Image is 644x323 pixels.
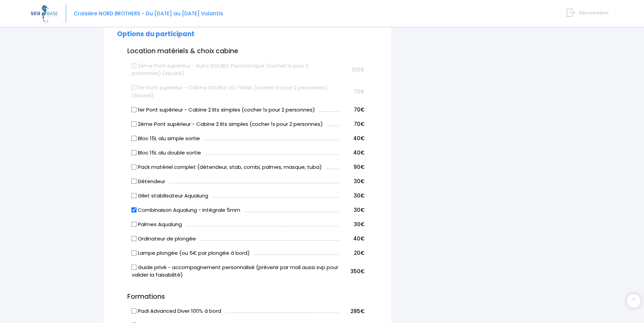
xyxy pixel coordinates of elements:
input: Combinaison Aqualung - intégrale 5mm [131,207,137,212]
span: 30€ [354,221,364,228]
label: Combinaison Aqualung - intégrale 5mm [132,206,240,214]
label: Pack matériel complet (détendeur, stab, combi, palmes, masque, tuba) [132,163,322,171]
span: 40€ [353,235,364,242]
span: 70€ [354,120,364,128]
input: Palmes Aqualung [131,221,137,227]
span: 100€ [352,66,364,73]
input: Gilet stabilisateur Aqualung [131,193,137,198]
label: Détendeur [132,178,165,186]
input: 1er Pont supérieur - Cabine 2 lits simples (cocher 1x pour 2 personnes) [131,107,137,112]
label: 2ème Pont supérieur - Suite DOUBLE Panoramique (cocher 1x pour 2 personnes) (épuisé) [132,62,339,77]
h2: Options du participant [117,30,377,38]
input: Pack matériel complet (détendeur, stab, combi, palmes, masque, tuba) [131,164,137,170]
label: Lampe plongée (ou 5€ par plongée à bord) [132,249,250,257]
span: 20€ [354,249,364,256]
label: Bloc 15L alu double sortie [132,149,201,157]
span: 30€ [354,178,364,185]
input: Padi Advanced Diver 100% à bord [131,308,137,314]
span: 30€ [354,192,364,199]
label: Guide privé - accompagnement personnalisé (prévenir par mail aussi svp pour valider la faisabilité) [132,264,339,279]
span: Déconnexion [579,10,609,16]
span: 90€ [354,163,364,171]
input: Bloc 15L alu double sortie [131,150,137,155]
span: 40€ [353,149,364,156]
h3: Location matériels & choix cabine [117,47,377,55]
span: Croisière NORD BROTHERS - Du [DATE] au [DATE] Volantis [74,10,223,17]
span: 70€ [354,88,364,95]
input: Guide privé - accompagnement personnalisé (prévenir par mail aussi svp pour valider la faisabilité) [131,264,137,270]
input: Ordinateur de plongée [131,236,137,241]
input: Lampe plongée (ou 5€ par plongée à bord) [131,250,137,255]
span: 285€ [350,308,364,315]
label: Palmes Aqualung [132,221,182,229]
label: 1er Pont supérieur - Cabine 2 lits simples (cocher 1x pour 2 personnes) [132,106,315,114]
span: 40€ [353,135,364,142]
label: Ordinateur de plongée [132,235,196,243]
label: 2ème Pont supérieur - Cabine 2 lits simples (cocher 1x pour 2 personnes) [132,120,323,128]
label: Bloc 15L alu simple sortie [132,135,200,143]
span: 70€ [354,106,364,113]
input: 2ème Pont supérieur - Cabine 2 lits simples (cocher 1x pour 2 personnes) [131,121,137,127]
input: Détendeur [131,178,137,184]
input: 1er Pont supérieur - Cabine DOUBLE OU TWINS (cocher 1x pour 2 personnes) (épuisé) [131,85,137,90]
label: Padi Advanced Diver 100% à bord [132,307,221,315]
label: 1er Pont supérieur - Cabine DOUBLE OU TWINS (cocher 1x pour 2 personnes) (épuisé) [132,84,339,99]
label: Gilet stabilisateur Aqualung [132,192,208,200]
input: 2ème Pont supérieur - Suite DOUBLE Panoramique (cocher 1x pour 2 personnes) (épuisé) [131,63,137,68]
span: 30€ [354,206,364,214]
input: Bloc 15L alu simple sortie [131,135,137,141]
h3: Formations [117,293,377,301]
span: 350€ [350,268,364,275]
